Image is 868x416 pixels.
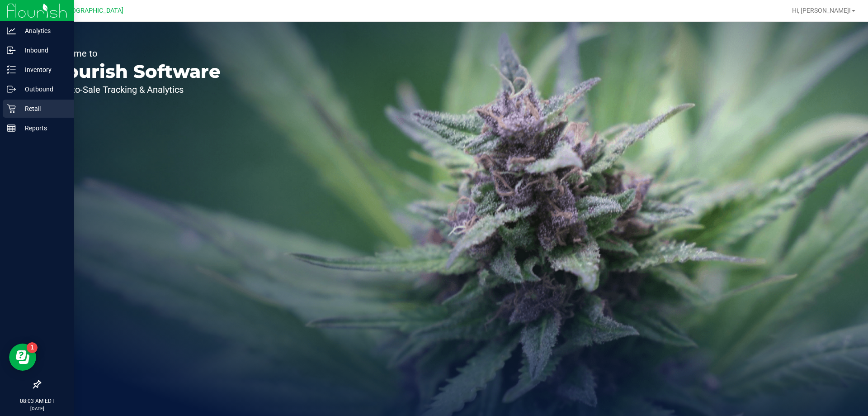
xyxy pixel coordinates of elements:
[49,85,221,94] p: Seed-to-Sale Tracking & Analytics
[7,65,16,74] inline-svg: Inventory
[16,103,70,114] p: Retail
[16,25,70,36] p: Analytics
[792,7,851,14] span: Hi, [PERSON_NAME]!
[49,49,221,58] p: Welcome to
[61,7,123,14] span: [GEOGRAPHIC_DATA]
[27,342,38,353] iframe: Resource center unread badge
[49,62,221,81] p: Flourish Software
[16,123,70,134] p: Reports
[7,124,16,133] inline-svg: Reports
[7,85,16,94] inline-svg: Outbound
[4,397,70,405] p: 08:03 AM EDT
[7,46,16,55] inline-svg: Inbound
[7,104,16,113] inline-svg: Retail
[4,405,70,412] p: [DATE]
[16,64,70,75] p: Inventory
[9,344,36,371] iframe: Resource center
[7,26,16,35] inline-svg: Analytics
[16,84,70,95] p: Outbound
[16,45,70,56] p: Inbound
